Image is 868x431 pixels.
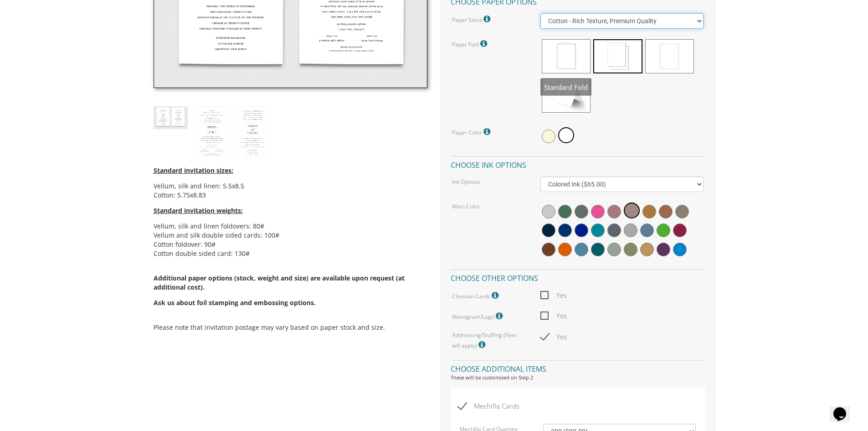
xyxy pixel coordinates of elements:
label: Paper Stock [452,13,493,25]
li: Vellum, silk and linen foldovers: 80# [154,222,427,231]
iframe: chat widget [830,395,859,422]
h4: Choose ink options [451,156,705,172]
label: Paper Fold [452,38,489,50]
span: Standard invitation sizes: [154,166,233,175]
li: Vellum and silk double sided cards: 100# [154,231,427,240]
h4: Choose additional items [451,360,705,376]
li: Vellum, silk and linen: 5.5x8.5 [154,182,427,191]
img: style8_heb.jpg [195,106,229,159]
span: Ask us about foil stamping and embossing options. [154,298,316,307]
li: Cotton foldover: 90# [154,240,427,249]
div: These will be customized on Step 2 [451,374,705,381]
span: Mechilla Cards [458,400,519,412]
label: Monogram/Logo [452,310,505,322]
span: Yes [540,310,567,322]
label: Ink Options [452,178,480,186]
img: style8_thumb.jpg [154,106,188,129]
span: Standard invitation weights: [154,206,243,215]
label: Main Color [452,203,480,210]
label: Addressing/Stuffing (Fees will apply) [452,331,527,351]
span: Additional paper options (stock, weight and size) are available upon request (at additional cost). [154,274,427,307]
label: Paper Color [452,126,493,138]
li: Cotton double sided card: 130# [154,249,427,258]
h4: Choose other options [451,269,705,285]
span: Yes [540,290,567,301]
div: Please note that invitation postage may vary based on paper stock and size. [154,159,427,341]
img: style8_eng.jpg [236,106,270,159]
span: Yes [540,331,567,343]
li: Cotton: 5.75x8.83 [154,191,427,200]
label: Chosson Cards [452,290,501,301]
